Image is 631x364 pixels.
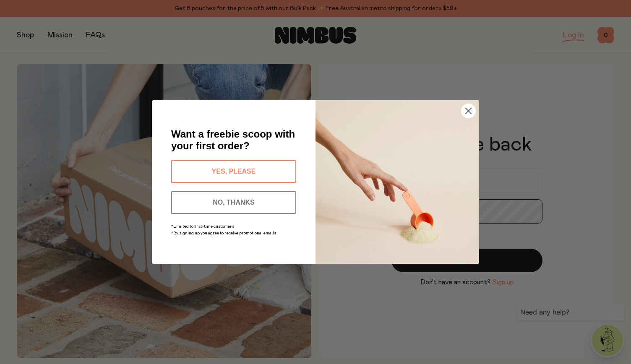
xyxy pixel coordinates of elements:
span: *By signing up you agree to receive promotional emails [171,231,276,235]
img: c0d45117-8e62-4a02-9742-374a5db49d45.jpeg [315,100,479,264]
button: NO, THANKS [171,191,296,214]
button: YES, PLEASE [171,160,296,183]
span: Want a freebie scoop with your first order? [171,128,295,151]
button: Close dialog [461,104,476,118]
span: *Limited to first-time customers [171,224,234,229]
